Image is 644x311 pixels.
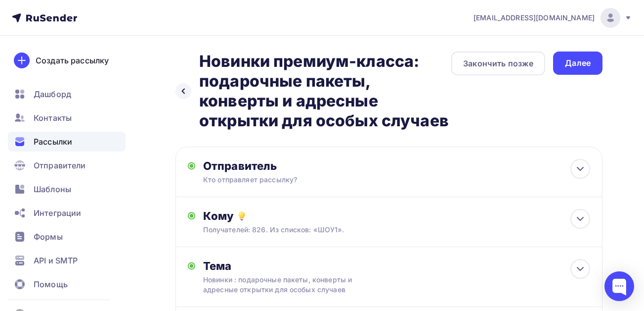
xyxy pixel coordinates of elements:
span: Шаблоны [34,183,71,195]
span: Помощь [34,278,68,290]
span: Дашборд [34,88,71,100]
a: Отправители [8,155,126,175]
div: Получателей: 826. Из списков: «ШОУ1». [203,225,551,235]
h2: Новинки премиум-класса: подарочные пакеты, конверты и адресные открытки для особых случаев [199,52,451,131]
span: Интеграции [34,207,81,219]
a: Рассылки [8,132,126,152]
div: Кому [203,209,590,223]
span: Формы [34,231,63,243]
span: Рассылки [34,136,72,148]
a: Шаблоны [8,179,126,199]
a: Формы [8,227,126,247]
div: Создать рассылку [36,54,109,66]
span: Контакты [34,112,72,124]
div: Отправитель [203,159,417,173]
a: [EMAIL_ADDRESS][DOMAIN_NAME] [473,8,632,28]
a: Дашборд [8,84,126,104]
span: Отправители [34,159,86,171]
div: Тема [203,259,398,273]
span: API и SMTP [34,255,78,266]
div: Закончить позже [463,57,533,69]
div: Кто отправляет рассылку? [203,175,396,185]
span: [EMAIL_ADDRESS][DOMAIN_NAME] [473,13,595,23]
div: Новинки : подарочные пакеты, конверты и адресные открытки для особых случаев [203,275,379,295]
a: Контакты [8,108,126,128]
div: Далее [565,57,591,69]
